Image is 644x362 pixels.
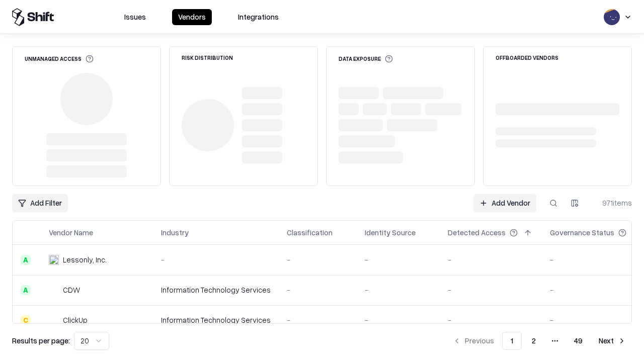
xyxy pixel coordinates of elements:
[63,315,88,325] div: ClickUp
[550,285,642,295] div: -
[473,194,536,212] a: Add Vendor
[496,55,558,60] div: Offboarded Vendors
[502,332,522,350] button: 1
[49,227,93,238] div: Vendor Name
[49,255,59,265] img: Lessonly, Inc.
[21,255,31,265] div: A
[21,285,31,295] div: A
[550,254,642,265] div: -
[447,332,632,350] nav: pagination
[448,227,506,238] div: Detected Access
[63,254,107,265] div: Lessonly, Inc.
[448,315,534,325] div: -
[550,315,642,325] div: -
[287,254,349,265] div: -
[161,254,271,265] div: -
[63,285,80,295] div: CDW
[182,55,233,60] div: Risk Distribution
[365,254,432,265] div: -
[161,315,271,325] div: Information Technology Services
[550,227,614,238] div: Governance Status
[49,285,59,295] img: CDW
[339,55,393,63] div: Data Exposure
[566,332,591,350] button: 49
[448,285,534,295] div: -
[365,285,432,295] div: -
[49,315,59,325] img: ClickUp
[365,315,432,325] div: -
[287,227,333,238] div: Classification
[287,315,349,325] div: -
[118,9,152,25] button: Issues
[21,315,31,325] div: C
[12,194,68,212] button: Add Filter
[365,227,416,238] div: Identity Source
[524,332,544,350] button: 2
[592,198,632,208] div: 971 items
[172,9,212,25] button: Vendors
[161,285,271,295] div: Information Technology Services
[287,285,349,295] div: -
[593,332,632,350] button: Next
[161,227,189,238] div: Industry
[232,9,285,25] button: Integrations
[25,55,94,63] div: Unmanaged Access
[448,254,534,265] div: -
[12,335,70,346] p: Results per page:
